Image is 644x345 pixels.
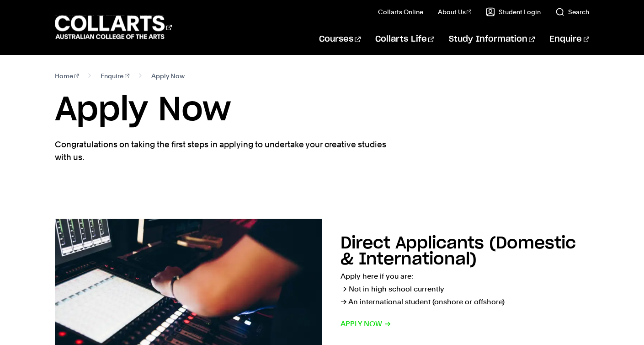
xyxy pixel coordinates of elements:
[549,24,589,54] a: Enquire
[55,14,172,40] div: Go to homepage
[151,70,185,82] span: Apply Now
[55,138,389,164] p: Congratulations on taking the first steps in applying to undertake your creative studies with us.
[449,24,535,54] a: Study Information
[341,318,391,330] span: Apply now
[375,24,434,54] a: Collarts Life
[319,24,361,54] a: Courses
[55,90,590,131] h1: Apply Now
[555,7,589,16] a: Search
[378,7,423,16] a: Collarts Online
[438,7,472,16] a: About Us
[486,7,541,16] a: Student Login
[55,70,79,82] a: Home
[341,270,590,308] p: Apply here if you are: → Not in high school currently → An international student (onshore or offs...
[341,235,576,268] h2: Direct Applicants (Domestic & International)
[101,70,129,82] a: Enquire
